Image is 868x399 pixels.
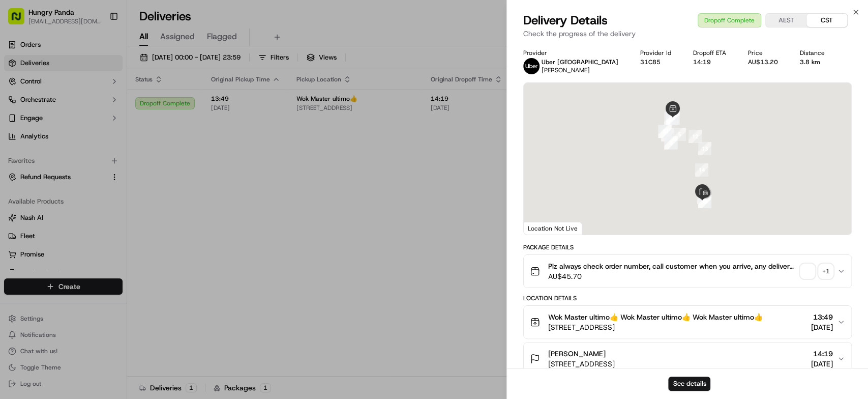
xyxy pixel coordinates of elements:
[665,136,678,149] div: 3
[664,136,677,150] div: 4
[766,14,806,27] button: AEST
[86,229,94,237] div: 💻
[84,185,88,193] span: •
[524,343,851,375] button: [PERSON_NAME][STREET_ADDRESS]14:19[DATE]
[811,322,833,332] span: [DATE]
[548,359,615,369] span: [STREET_ADDRESS]
[542,58,618,66] p: Uber [GEOGRAPHIC_DATA]
[747,49,783,57] div: Price
[548,322,763,332] span: [STREET_ADDRESS]
[173,100,185,112] button: Start new chat
[523,294,852,302] div: Location Details
[10,176,26,192] img: Asif Zaman Khan
[664,112,677,125] div: 1
[668,377,710,391] button: See details
[548,349,606,359] span: [PERSON_NAME]
[10,10,31,31] img: Nash
[21,97,40,116] img: 1727276513143-84d647e1-66c0-4f92-a045-3c9f9f5dfd92
[46,107,140,116] div: We're available if you need us!
[20,227,78,238] span: Knowledge Base
[659,125,672,138] div: 11
[693,49,732,57] div: Dropoff ETA
[819,264,833,278] div: + 1
[667,111,680,125] div: 8
[96,227,163,238] span: API Documentation
[523,49,624,57] div: Provider
[32,185,82,193] span: [PERSON_NAME]
[72,252,123,260] a: Powered byPylon
[548,312,763,322] span: Wok Master ultimo👍 Wok Master ultimo👍 Wok Master ultimo👍
[799,49,830,57] div: Distance
[806,14,847,27] button: CST
[799,58,830,66] div: 3.8 km
[523,28,852,39] p: Check the progress of the delivery
[698,142,711,155] div: 13
[26,66,183,76] input: Got a question? Start typing here...
[6,223,82,242] a: 📗Knowledge Base
[523,58,540,74] img: uber-new-logo.jpeg
[689,130,702,143] div: 12
[20,186,28,194] img: 1736555255976-a54dd68f-1ca7-489b-9aae-adbdc363a1c4
[524,255,851,288] button: Plz always check order number, call customer when you arrive, any delivery issues, Contact WhatsA...
[640,58,661,66] button: 31C85
[34,158,37,166] span: •
[800,264,833,278] button: +1
[640,49,677,57] div: Provider Id
[101,252,123,260] span: Pylon
[693,58,732,66] div: 14:19
[82,223,167,242] a: 💻API Documentation
[10,229,18,237] div: 📗
[39,158,63,166] span: 9月17日
[548,261,796,271] span: Plz always check order number, call customer when you arrive, any delivery issues, Contact WhatsA...
[811,312,833,322] span: 13:49
[673,128,686,141] div: 5
[658,125,671,138] div: 6
[542,66,590,74] span: [PERSON_NAME]
[10,41,185,57] p: Welcome 👋
[523,243,852,251] div: Package Details
[548,271,796,281] span: AU$45.70
[811,359,833,369] span: [DATE]
[524,222,582,235] div: Location Not Live
[10,132,68,140] div: Past conversations
[524,306,851,338] button: Wok Master ultimo👍 Wok Master ultimo👍 Wok Master ultimo👍[STREET_ADDRESS]13:49[DATE]
[811,349,833,359] span: 14:19
[90,185,114,193] span: 8月27日
[158,130,185,142] button: See all
[523,12,608,28] span: Delivery Details
[10,97,28,116] img: 1736555255976-a54dd68f-1ca7-489b-9aae-adbdc363a1c4
[695,163,708,177] div: 14
[666,111,679,125] div: 10
[698,195,711,208] div: 17
[747,58,783,66] div: AU$13.20
[46,97,167,107] div: Start new chat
